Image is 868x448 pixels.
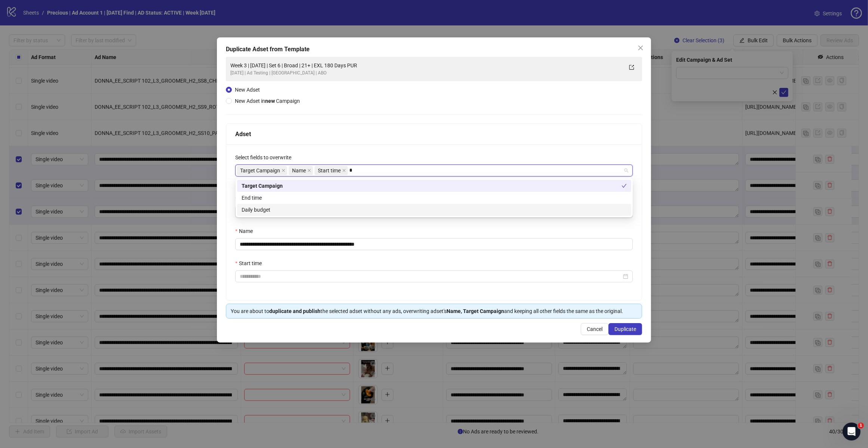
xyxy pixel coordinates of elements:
[292,166,306,175] span: Name
[447,308,504,314] strong: Name, Target Campaign
[237,192,631,204] div: End time
[635,42,647,54] button: Close
[235,129,633,139] div: Adset
[282,169,285,172] span: close
[237,180,631,192] div: Target Campaign
[240,272,622,280] input: Start time
[240,166,280,175] span: Target Campaign
[307,169,311,172] span: close
[235,259,266,267] label: Start time
[318,166,341,175] span: Start time
[235,98,300,104] span: New Adset in Campaign
[629,65,634,70] span: export
[237,204,631,216] div: Daily budget
[289,166,313,175] span: Name
[237,166,287,175] span: Target Campaign
[235,227,257,235] label: Name
[235,87,260,93] span: New Adset
[587,326,602,332] span: Cancel
[230,70,623,77] div: [DATE] | Ad Testing | [GEOGRAPHIC_DATA] | ABO
[242,206,627,214] div: Daily budget
[622,183,627,188] span: check
[843,423,861,441] iframe: Intercom live chat
[230,61,623,70] div: Week 3 | [DATE] | Set 6 | Broad | 21+ | EXL 180 Days PUR
[342,169,346,172] span: close
[638,45,644,51] span: close
[581,323,608,335] button: Cancel
[235,153,296,162] label: Select fields to overwrite
[858,423,864,429] span: 1
[235,238,633,250] input: Name
[231,307,637,315] div: You are about to the selected adset without any ads, overwriting adset's and keeping all other fi...
[269,308,320,314] strong: duplicate and publish
[614,326,636,332] span: Duplicate
[265,98,275,104] strong: new
[226,45,642,54] div: Duplicate Adset from Template
[315,166,348,175] span: Start time
[242,182,622,190] div: Target Campaign
[608,323,642,335] button: Duplicate
[242,194,627,202] div: End time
